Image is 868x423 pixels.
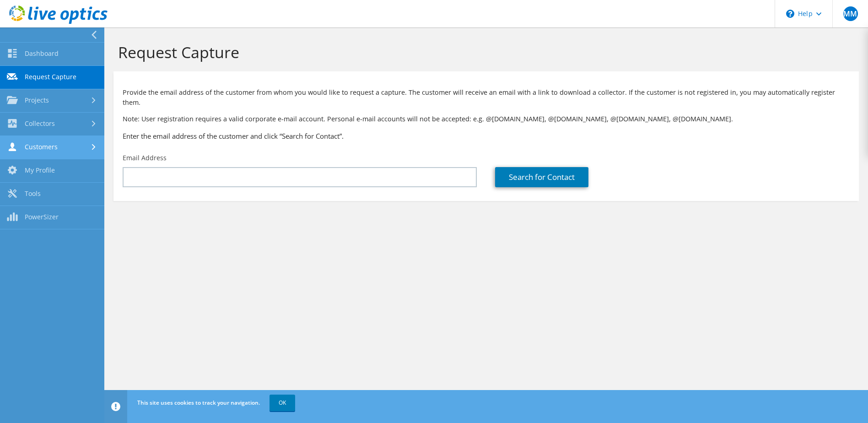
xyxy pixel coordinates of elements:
[118,43,850,62] h1: Request Capture
[843,6,858,21] span: MM
[495,167,588,187] a: Search for Contact
[123,153,167,163] label: Email Address
[137,399,260,407] span: This site uses cookies to track your navigation.
[123,87,850,108] p: Provide the email address of the customer from whom you would like to request a capture. The cust...
[123,131,850,141] h3: Enter the email address of the customer and click “Search for Contact”.
[270,395,295,411] a: OK
[123,114,850,124] p: Note: User registration requires a valid corporate e-mail account. Personal e-mail accounts will ...
[786,10,794,18] svg: \n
